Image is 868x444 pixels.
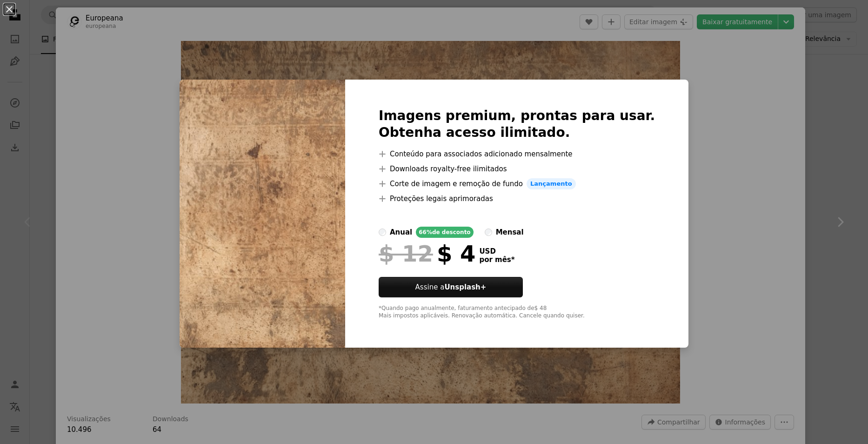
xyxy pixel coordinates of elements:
[496,227,524,238] div: mensal
[379,108,655,141] h2: Imagens premium, prontas para usar. Obtenha acesso ilimitado.
[379,305,655,320] div: *Quando pago anualmente, faturamento antecipado de $ 48 Mais impostos aplicáveis. Renovação autom...
[527,178,576,189] span: Lançamento
[379,193,655,204] li: Proteções legais aprimoradas
[479,256,514,264] span: por mês *
[444,283,486,291] strong: Unsplash+
[379,148,655,160] li: Conteúdo para associados adicionado mensalmente
[379,163,655,175] li: Downloads royalty-free ilimitados
[390,227,412,238] div: anual
[180,80,345,348] img: photo-1744658841051-19e01cd809ac
[379,178,655,189] li: Corte de imagem e remoção de fundo
[379,277,523,297] button: Assine aUnsplash+
[479,247,514,256] span: USD
[485,229,492,236] input: mensal
[379,242,475,266] div: $ 4
[379,229,386,236] input: anual66%de desconto
[416,227,473,238] div: 66% de desconto
[379,242,433,266] span: $ 12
